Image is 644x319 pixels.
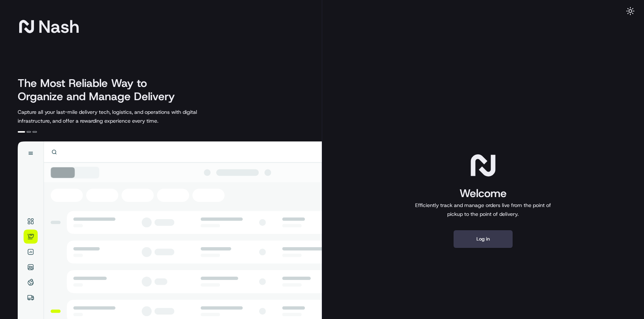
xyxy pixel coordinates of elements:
p: Capture all your last-mile delivery tech, logistics, and operations with digital infrastructure, ... [18,108,230,125]
span: Nash [38,19,79,34]
button: Log in [454,230,513,248]
p: Efficiently track and manage orders live from the point of pickup to the point of delivery. [412,201,554,218]
h2: The Most Reliable Way to Organize and Manage Delivery [18,77,183,103]
h1: Welcome [412,186,554,201]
